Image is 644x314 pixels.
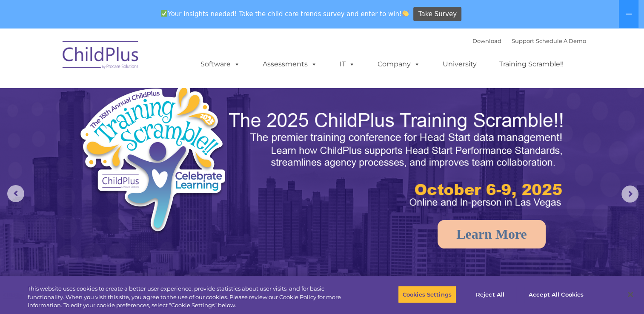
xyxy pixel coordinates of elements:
[369,56,429,73] a: Company
[28,285,354,310] div: This website uses cookies to create a better user experience, provide statistics about user visit...
[254,56,326,73] a: Assessments
[434,56,485,73] a: University
[118,56,144,63] span: Last name
[621,285,640,304] button: Close
[524,285,588,303] button: Accept All Cookies
[472,37,501,44] a: Download
[472,37,586,44] font: |
[464,285,517,303] button: Reject All
[438,220,546,248] a: Learn More
[118,91,155,97] span: Phone number
[157,6,412,22] span: Your insights needed! Take the child care trends survey and enter to win!
[402,10,409,17] img: 👏
[413,7,461,22] a: Take Survey
[398,285,456,303] button: Cookies Settings
[192,56,249,73] a: Software
[491,56,572,73] a: Training Scramble!!
[331,56,364,73] a: IT
[536,37,586,44] a: Schedule A Demo
[512,37,534,44] a: Support
[161,10,167,17] img: ✅
[58,35,143,77] img: ChildPlus by Procare Solutions
[418,7,457,22] span: Take Survey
